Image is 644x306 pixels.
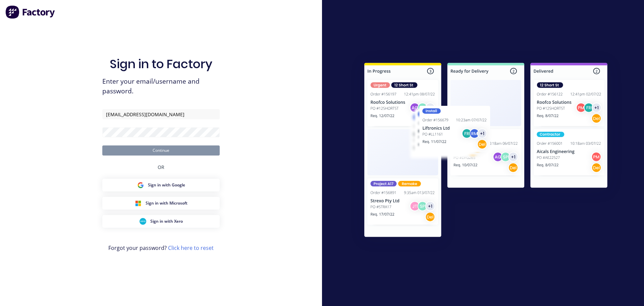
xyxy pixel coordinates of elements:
button: Microsoft Sign inSign in with Microsoft [102,197,220,210]
span: Sign in with Microsoft [146,200,187,206]
img: Xero Sign in [140,218,146,225]
button: Xero Sign inSign in with Xero [102,215,220,228]
button: Google Sign inSign in with Google [102,179,220,191]
span: Enter your email/username and password. [102,77,220,96]
span: Forgot your password? [108,244,214,252]
img: Sign in [350,49,622,253]
span: Sign in with Google [148,182,185,188]
div: OR [158,156,164,179]
img: Microsoft Sign in [135,200,142,207]
h1: Sign in to Factory [110,57,212,71]
button: Continue [102,145,220,156]
img: Google Sign in [137,182,144,188]
input: Email/Username [102,109,220,119]
span: Sign in with Xero [150,218,183,224]
a: Click here to reset [168,244,214,252]
img: Factory [5,5,56,19]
